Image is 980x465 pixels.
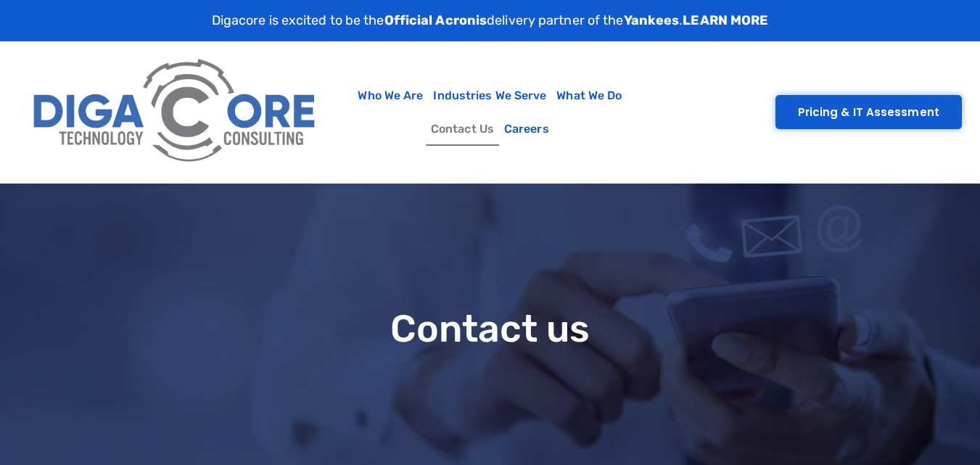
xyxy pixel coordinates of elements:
[353,79,428,112] a: Who We Are
[775,95,962,129] a: Pricing & IT Assessment
[212,11,769,30] p: Digacore is excited to be the delivery partner of the .
[499,112,554,146] a: Careers
[26,308,955,350] h1: Contact us
[25,49,326,176] img: Digacore Logo
[333,79,648,146] nav: Menu
[551,79,627,112] a: What We Do
[384,12,487,28] strong: Official Acronis
[624,12,680,28] strong: Yankees
[426,112,499,146] a: Contact Us
[798,107,939,118] span: Pricing & IT Assessment
[683,12,768,28] a: LEARN MORE
[428,79,551,112] a: Industries We Serve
